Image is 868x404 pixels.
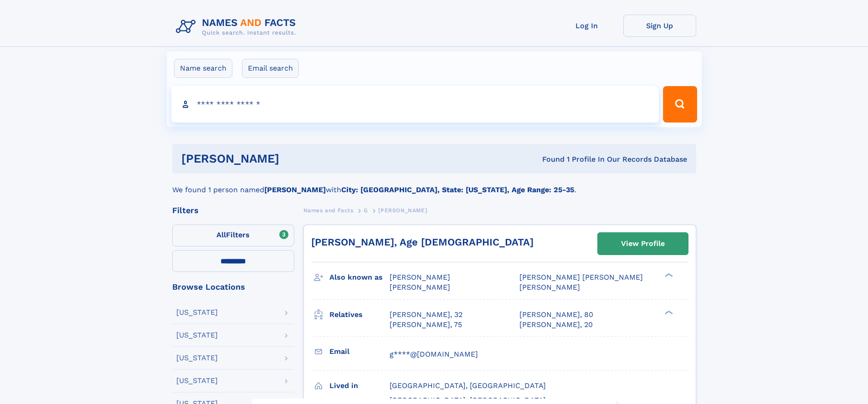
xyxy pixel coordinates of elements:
label: Email search [242,59,299,78]
div: [US_STATE] [176,377,218,384]
a: [PERSON_NAME], 75 [390,320,462,330]
div: View Profile [621,233,665,254]
a: [PERSON_NAME], Age [DEMOGRAPHIC_DATA] [311,236,534,248]
div: [US_STATE] [176,354,218,362]
div: Found 1 Profile In Our Records Database [411,154,687,164]
span: [PERSON_NAME] [390,273,450,281]
b: City: [GEOGRAPHIC_DATA], State: [US_STATE], Age Range: 25-35 [341,185,574,194]
span: All [216,230,226,239]
span: [PERSON_NAME] [519,283,580,291]
h3: Email [329,344,390,359]
div: ❯ [663,309,673,315]
h1: [PERSON_NAME] [181,153,411,164]
a: Log In [550,15,623,37]
a: Names and Facts [303,205,354,216]
a: [PERSON_NAME], 32 [390,310,462,320]
a: Sign Up [623,15,696,37]
button: Search Button [663,86,697,123]
h3: Relatives [329,307,390,322]
span: [PERSON_NAME] [PERSON_NAME] [519,273,643,281]
h3: Also known as [329,270,390,285]
div: [US_STATE] [176,309,218,316]
img: Logo Names and Facts [172,15,303,39]
a: View Profile [598,233,688,255]
div: ❯ [663,272,673,278]
span: [GEOGRAPHIC_DATA], [GEOGRAPHIC_DATA] [390,381,546,390]
div: Browse Locations [172,283,294,291]
a: G [364,205,368,216]
a: [PERSON_NAME], 20 [519,320,593,330]
label: Name search [174,59,232,78]
span: [PERSON_NAME] [390,283,450,291]
a: [PERSON_NAME], 80 [519,310,593,320]
div: Filters [172,206,294,215]
div: [US_STATE] [176,332,218,339]
input: search input [171,86,659,123]
span: G [364,207,368,214]
span: [PERSON_NAME] [378,207,427,214]
label: Filters [172,225,294,246]
b: [PERSON_NAME] [264,185,326,194]
h3: Lived in [329,378,390,394]
div: We found 1 person named with . [172,174,696,195]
